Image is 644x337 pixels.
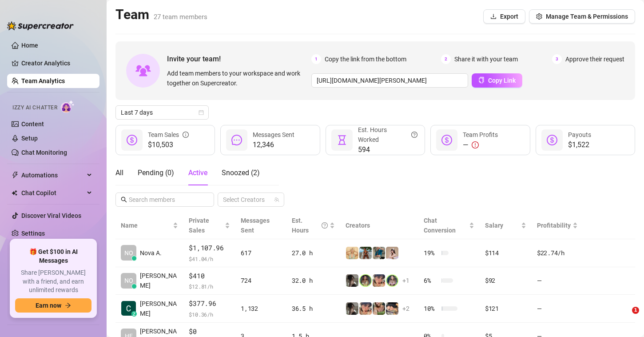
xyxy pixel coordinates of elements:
[129,195,202,205] input: Search members
[115,168,123,178] div: All
[537,222,571,229] span: Profitability
[21,186,84,200] span: Chat Copilot
[183,130,189,140] span: info-circle
[7,21,74,30] img: logo-BBDzfeDw.svg
[532,267,583,295] td: —
[21,77,65,84] a: Team Analytics
[472,73,522,88] button: Copy Link
[632,307,639,314] span: 1
[253,140,294,150] span: 12,346
[241,304,281,313] div: 1,132
[21,135,38,142] a: Setup
[346,247,358,259] img: Actually.Maria
[478,77,485,83] span: copy
[346,274,358,287] img: daiisyjane
[337,135,347,145] span: hourglass
[167,53,311,64] span: Invite your team!
[485,276,526,285] div: $92
[121,106,203,119] span: Last 7 days
[386,302,398,315] img: Harley
[121,301,136,316] img: Cecil Capuchino
[359,302,372,315] img: bonnierides
[529,9,635,24] button: Manage Team & Permissions
[424,276,438,285] span: 6 %
[463,140,498,150] div: —
[292,276,335,285] div: 32.0 h
[61,100,75,113] img: AI Chatter
[189,298,230,309] span: $377.96
[274,197,279,202] span: team
[12,190,17,196] img: Chat Copilot
[402,276,409,285] span: + 1
[15,269,91,295] span: Share [PERSON_NAME] with a friend, and earn unlimited rewards
[614,307,635,328] iframe: Intercom live chat
[231,135,242,145] span: message
[115,212,183,239] th: Name
[358,144,417,155] span: 594
[441,135,452,145] span: dollar-circle
[359,247,372,259] img: Libby
[121,197,127,203] span: search
[537,248,578,258] div: $22.74 /h
[124,276,133,285] span: NO
[485,248,526,258] div: $114
[386,274,398,287] img: jadetv
[292,216,328,235] div: Est. Hours
[346,302,358,315] img: daiisyjane
[568,131,591,138] span: Payouts
[565,54,624,64] span: Approve their request
[189,282,230,291] span: $ 12.81 /h
[127,135,137,145] span: dollar-circle
[402,304,409,313] span: + 2
[292,304,335,313] div: 36.5 h
[532,295,583,323] td: —
[485,304,526,313] div: $121
[189,254,230,263] span: $ 41.04 /h
[358,125,417,144] div: Est. Hours Worked
[500,13,518,20] span: Export
[411,125,417,144] span: question-circle
[424,304,438,313] span: 10 %
[536,13,542,20] span: setting
[241,276,281,285] div: 724
[140,271,178,290] span: [PERSON_NAME]
[373,302,385,315] img: dreamsofleana
[21,149,67,156] a: Chat Monitoring
[189,326,230,337] span: $0
[189,243,230,253] span: $1,107.96
[148,140,189,150] span: $10,503
[322,216,328,235] span: question-circle
[21,56,92,70] a: Creator Analytics
[148,130,189,140] div: Team Sales
[140,299,178,318] span: [PERSON_NAME]
[386,247,398,259] img: anaxmei
[189,271,230,281] span: $410
[12,172,19,179] span: thunderbolt
[472,141,479,148] span: exclamation-circle
[483,9,525,24] button: Export
[154,13,207,21] span: 27 team members
[241,248,281,258] div: 617
[21,42,38,49] a: Home
[373,274,385,287] img: bonnierides
[485,222,503,229] span: Salary
[188,168,207,177] span: Active
[189,310,230,319] span: $ 10.36 /h
[490,13,497,20] span: download
[199,110,204,115] span: calendar
[454,54,518,64] span: Share it with your team
[253,131,294,138] span: Messages Sent
[340,212,418,239] th: Creators
[552,54,562,64] span: 3
[189,217,209,234] span: Private Sales
[547,135,557,145] span: dollar-circle
[36,302,61,309] span: Earn now
[241,217,270,234] span: Messages Sent
[65,302,71,309] span: arrow-right
[222,168,260,177] span: Snoozed ( 2 )
[325,54,406,64] span: Copy the link from the bottom
[115,6,207,23] h2: Team
[373,247,385,259] img: Eavnc
[292,248,335,258] div: 27.0 h
[359,274,372,287] img: jadesummersss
